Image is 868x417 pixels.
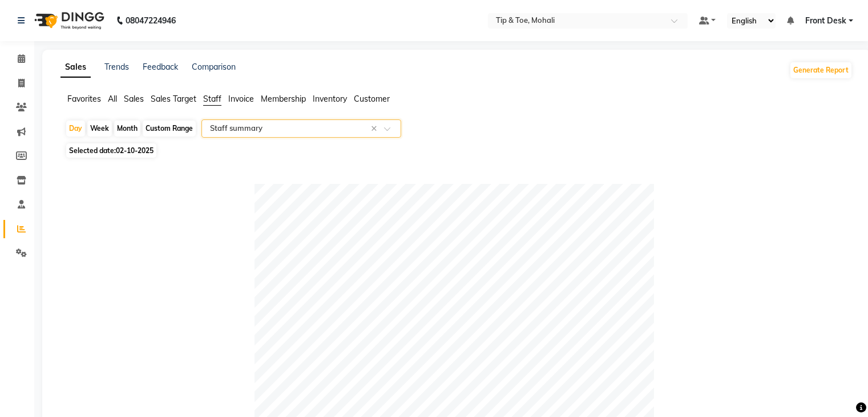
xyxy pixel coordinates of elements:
[87,121,112,137] div: Week
[805,15,846,27] span: Front Desk
[203,94,221,104] span: Staff
[261,94,306,104] span: Membership
[790,62,851,78] button: Generate Report
[126,5,176,37] b: 08047224946
[143,62,178,72] a: Feedback
[104,62,129,72] a: Trends
[143,121,196,137] div: Custom Range
[29,5,107,37] img: logo
[354,94,390,104] span: Customer
[66,121,85,137] div: Day
[124,94,144,104] span: Sales
[108,94,117,104] span: All
[192,62,236,72] a: Comparison
[151,94,196,104] span: Sales Target
[313,94,347,104] span: Inventory
[371,123,381,135] span: Clear all
[67,94,101,104] span: Favorites
[228,94,254,104] span: Invoice
[114,121,140,137] div: Month
[60,57,91,78] a: Sales
[66,143,156,158] span: Selected date:
[116,146,154,155] span: 02-10-2025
